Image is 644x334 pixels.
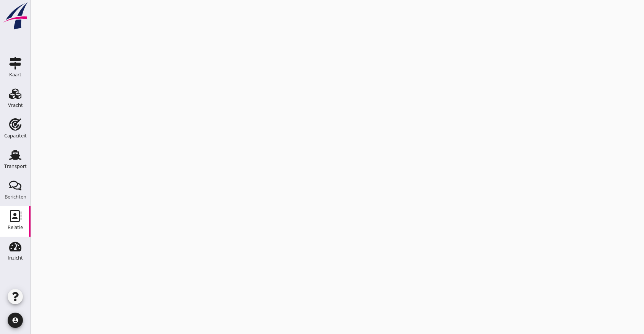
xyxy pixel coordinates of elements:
[4,133,27,138] div: Capaciteit
[8,255,23,260] div: Inzicht
[5,194,26,199] div: Berichten
[8,103,23,108] div: Vracht
[8,313,23,328] i: account_circle
[4,164,27,169] div: Transport
[2,2,29,30] img: logo-small.a267ee39.svg
[8,225,23,230] div: Relatie
[9,72,21,77] div: Kaart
